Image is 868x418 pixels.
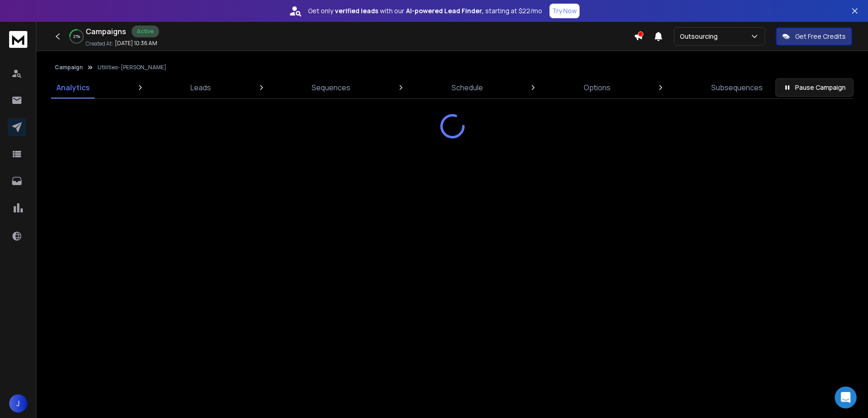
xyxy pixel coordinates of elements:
[308,6,542,15] p: Get only with our starting at $22/mo
[132,26,159,37] div: Active
[115,40,157,47] p: [DATE] 10:36 AM
[73,34,80,39] p: 27 %
[9,394,27,413] button: J
[51,77,95,98] a: Analytics
[185,77,216,98] a: Leads
[86,26,126,37] h1: Campaigns
[706,77,768,98] a: Subsequences
[335,6,378,15] strong: verified leads
[306,77,356,98] a: Sequences
[584,82,611,93] p: Options
[452,82,483,93] p: Schedule
[406,6,483,15] strong: AI-powered Lead Finder,
[776,78,853,97] button: Pause Campaign
[711,82,763,93] p: Subsequences
[312,82,350,93] p: Sequences
[550,4,580,18] button: Try Now
[55,64,83,71] button: Campaign
[446,77,488,98] a: Schedule
[680,32,721,41] p: Outsourcing
[578,77,616,98] a: Options
[835,387,857,408] div: Open Intercom Messenger
[552,6,577,15] p: Try Now
[56,82,90,93] p: Analytics
[86,40,113,47] p: Created At:
[98,64,166,71] p: Utilities- [PERSON_NAME]
[795,32,846,41] p: Get Free Credits
[190,82,211,93] p: Leads
[9,31,27,48] img: logo
[776,27,852,46] button: Get Free Credits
